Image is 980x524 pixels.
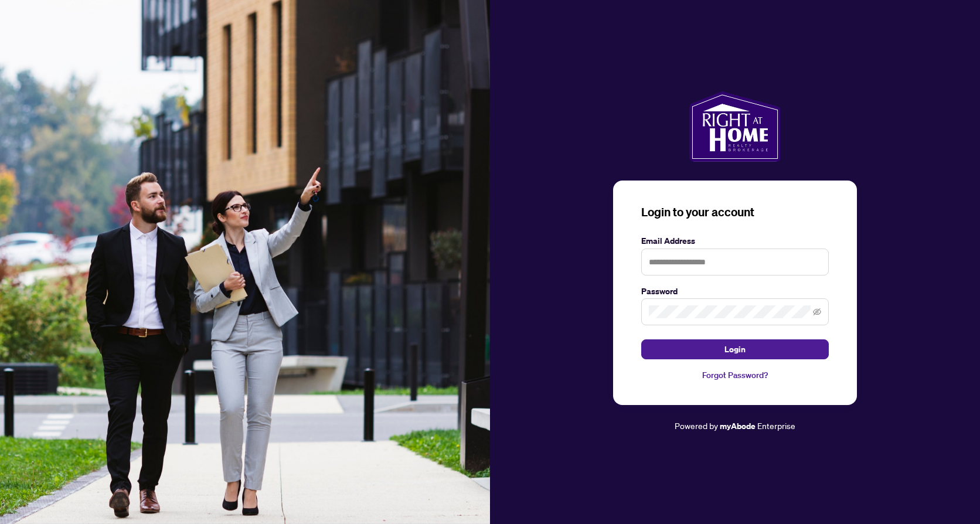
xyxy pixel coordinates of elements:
span: Powered by [675,420,718,431]
span: Enterprise [757,420,795,431]
img: ma-logo [689,91,780,162]
label: Email Address [641,234,829,247]
label: Password [641,285,829,298]
span: Login [724,340,746,359]
a: myAbode [720,420,756,433]
h3: Login to your account [641,204,829,220]
button: Login [641,339,829,359]
a: Forgot Password? [641,369,829,382]
span: eye-invisible [813,308,821,316]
